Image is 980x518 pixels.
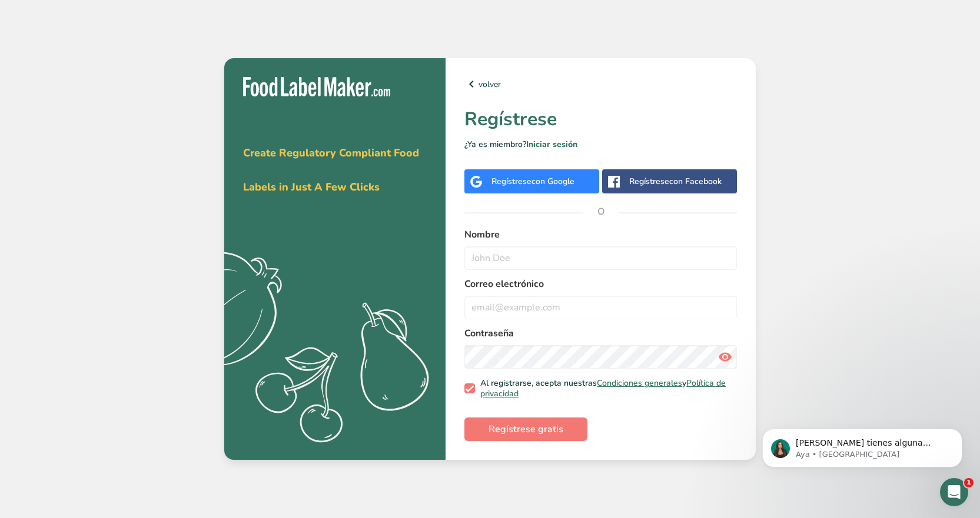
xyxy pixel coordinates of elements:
[480,377,726,399] a: Política de privacidad
[475,378,733,399] span: Al registrarse, acepta nuestras y
[940,478,968,506] iframe: Intercom live chat
[464,77,737,91] a: volver
[464,277,737,291] label: Correo electrónico
[489,422,563,436] span: Regístrese gratis
[464,326,737,340] label: Contraseña
[745,404,980,486] iframe: Intercom notifications mensaje
[243,77,390,96] img: Food Label Maker
[491,175,574,188] div: Regístrese
[464,296,737,319] input: email@example.com
[669,176,722,187] span: con Facebook
[629,175,722,188] div: Regístrese
[597,377,682,389] a: Condiciones generales
[583,194,619,229] span: O
[964,478,974,487] span: 1
[243,146,419,194] span: Create Regulatory Compliant Food Labels in Just A Few Clicks
[464,228,737,242] label: Nombre
[464,417,587,441] button: Regístrese gratis
[531,176,574,187] span: con Google
[526,139,577,150] a: Iniciar sesión
[464,246,737,270] input: John Doe
[464,105,737,133] h1: Regístrese
[464,138,737,151] p: ¿Ya es miembro?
